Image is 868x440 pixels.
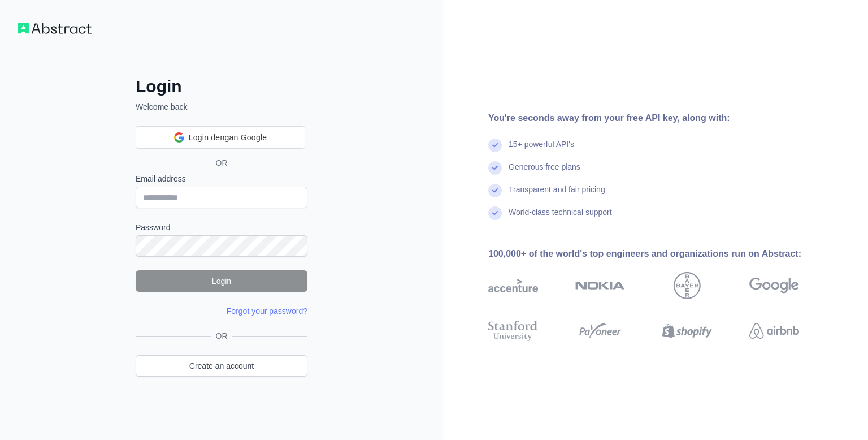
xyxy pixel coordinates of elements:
div: Generous free plans [509,161,580,184]
img: airbnb [749,318,799,343]
button: Login [136,270,307,292]
a: Create an account [136,355,307,377]
div: 100,000+ of the world's top engineers and organizations run on Abstract: [488,247,835,261]
span: Login dengan Google [189,132,267,144]
img: bayer [674,272,701,299]
span: OR [211,330,232,342]
a: Forgot your password? [227,307,307,316]
img: stanford university [488,318,538,343]
img: check mark [488,161,502,175]
img: check mark [488,206,502,220]
div: 15+ powerful API's [509,139,574,161]
div: You're seconds away from your free API key, along with: [488,111,835,125]
h2: Login [136,76,307,97]
img: Workflow [18,23,92,34]
img: check mark [488,139,502,152]
img: check mark [488,184,502,197]
label: Password [136,222,307,233]
label: Email address [136,173,307,184]
img: accenture [488,272,538,299]
p: Welcome back [136,101,307,113]
div: Login dengan Google [136,126,305,149]
img: google [749,272,799,299]
img: payoneer [575,318,625,343]
img: shopify [662,318,712,343]
span: OR [207,157,237,169]
div: Transparent and fair pricing [509,184,605,206]
img: nokia [575,272,625,299]
div: World-class technical support [509,206,612,229]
